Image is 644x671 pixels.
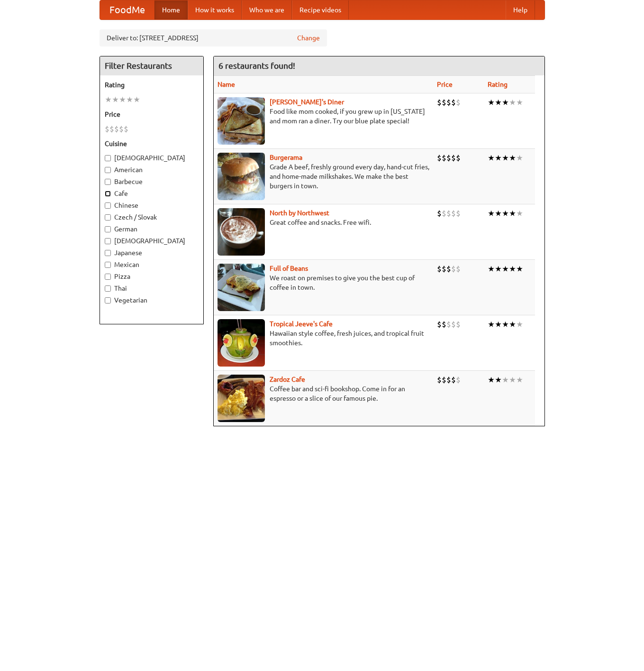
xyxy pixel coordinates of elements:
[297,33,320,43] a: Change
[495,264,502,274] li: ★
[456,264,461,274] li: $
[516,319,523,330] li: ★
[218,61,295,70] ng-pluralize: 6 restaurants found!
[105,236,199,246] label: [DEMOGRAPHIC_DATA]
[451,264,456,274] li: $
[218,97,265,145] img: sallys.jpg
[270,320,333,328] a: Tropical Jeeve's Cafe
[105,274,111,280] input: Pizza
[105,153,199,163] label: [DEMOGRAPHIC_DATA]
[509,319,516,330] li: ★
[218,375,265,422] img: zardoz.jpg
[105,214,111,221] input: Czech / Slovak
[456,319,461,330] li: $
[442,319,446,330] li: $
[502,153,509,163] li: ★
[488,264,495,274] li: ★
[437,264,442,274] li: $
[218,329,429,348] p: Hawaiian style coffee, fresh juices, and tropical fruit smoothies.
[446,375,451,385] li: $
[105,110,199,119] h5: Price
[437,153,442,163] li: $
[502,97,509,108] li: ★
[105,165,199,175] label: American
[119,124,124,134] li: $
[100,0,154,19] a: FoodMe
[495,208,502,219] li: ★
[451,319,456,330] li: $
[105,124,109,134] li: $
[451,375,456,385] li: $
[488,97,495,108] li: ★
[105,179,111,185] input: Barbecue
[446,319,451,330] li: $
[105,202,111,209] input: Chinese
[218,162,429,191] p: Grade A beef, freshly ground every day, hand-cut fries, and home-made milkshakes. We make the bes...
[442,375,446,385] li: $
[509,208,516,219] li: ★
[451,208,456,219] li: $
[105,80,199,90] h5: Rating
[105,226,111,232] input: German
[105,189,199,198] label: Cafe
[105,248,199,257] label: Japanese
[105,238,111,244] input: [DEMOGRAPHIC_DATA]
[100,56,203,75] h4: Filter Restaurants
[218,264,265,311] img: beans.jpg
[442,97,446,108] li: $
[456,208,461,219] li: $
[509,153,516,163] li: ★
[495,319,502,330] li: ★
[509,264,516,274] li: ★
[437,208,442,219] li: $
[509,375,516,385] li: ★
[105,155,111,161] input: [DEMOGRAPHIC_DATA]
[105,177,199,186] label: Barbecue
[502,319,509,330] li: ★
[218,218,429,227] p: Great coffee and snacks. Free wifi.
[105,167,111,173] input: American
[119,94,126,105] li: ★
[105,250,111,256] input: Japanese
[270,376,305,383] a: Zardoz Cafe
[105,139,199,148] h5: Cuisine
[218,107,429,126] p: Food like mom cooked, if you grew up in [US_STATE] and mom ran a diner. Try our blue plate special!
[270,98,344,106] a: [PERSON_NAME]'s Diner
[488,375,495,385] li: ★
[100,29,327,46] div: Deliver to: [STREET_ADDRESS]
[112,94,119,105] li: ★
[218,384,429,403] p: Coffee bar and sci-fi bookshop. Come in for an espresso or a slice of our famous pie.
[270,154,302,161] a: Burgerama
[105,94,112,105] li: ★
[109,124,114,134] li: $
[446,208,451,219] li: $
[270,265,308,272] a: Full of Beans
[516,264,523,274] li: ★
[124,124,128,134] li: $
[437,81,453,88] a: Price
[456,97,461,108] li: $
[437,319,442,330] li: $
[114,124,119,134] li: $
[218,319,265,367] img: jeeves.jpg
[495,375,502,385] li: ★
[442,153,446,163] li: $
[446,97,451,108] li: $
[105,272,199,281] label: Pizza
[105,260,199,269] label: Mexican
[242,0,292,19] a: Who we are
[105,262,111,268] input: Mexican
[446,153,451,163] li: $
[442,208,446,219] li: $
[488,208,495,219] li: ★
[218,153,265,200] img: burgerama.jpg
[270,209,329,217] a: North by Northwest
[154,0,188,19] a: Home
[105,297,111,303] input: Vegetarian
[218,81,235,88] a: Name
[456,375,461,385] li: $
